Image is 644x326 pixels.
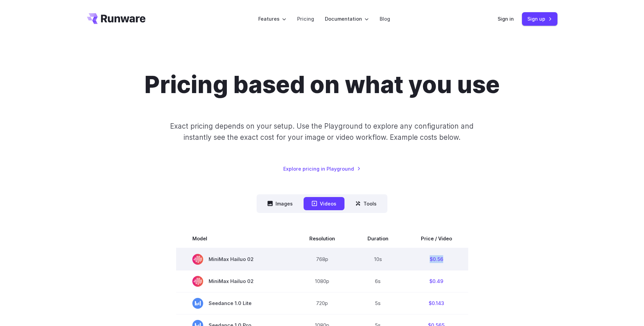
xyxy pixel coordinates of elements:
td: 10s [351,248,405,270]
td: 5s [351,292,405,314]
label: Features [258,15,286,23]
td: $0.49 [405,270,468,292]
span: MiniMax Hailuo 02 [192,276,277,287]
a: Blog [380,15,390,23]
p: Exact pricing depends on your setup. Use the Playground to explore any configuration and instantl... [157,121,486,143]
a: Explore pricing in Playground [283,165,361,173]
td: 1080p [293,270,351,292]
th: Price / Video [405,229,468,248]
td: $0.56 [405,248,468,270]
a: Pricing [297,15,314,23]
span: MiniMax Hailuo 02 [192,254,277,265]
a: Go to / [87,13,146,24]
td: $0.143 [405,292,468,314]
td: 768p [293,248,351,270]
a: Sign up [522,12,557,25]
span: Seedance 1.0 Lite [192,298,277,309]
th: Duration [351,229,405,248]
button: Images [259,197,301,210]
th: Model [176,229,293,248]
button: Videos [304,197,344,210]
th: Resolution [293,229,351,248]
td: 6s [351,270,405,292]
h1: Pricing based on what you use [144,70,500,99]
label: Documentation [325,15,369,23]
button: Tools [347,197,385,210]
td: 720p [293,292,351,314]
a: Sign in [498,15,514,23]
